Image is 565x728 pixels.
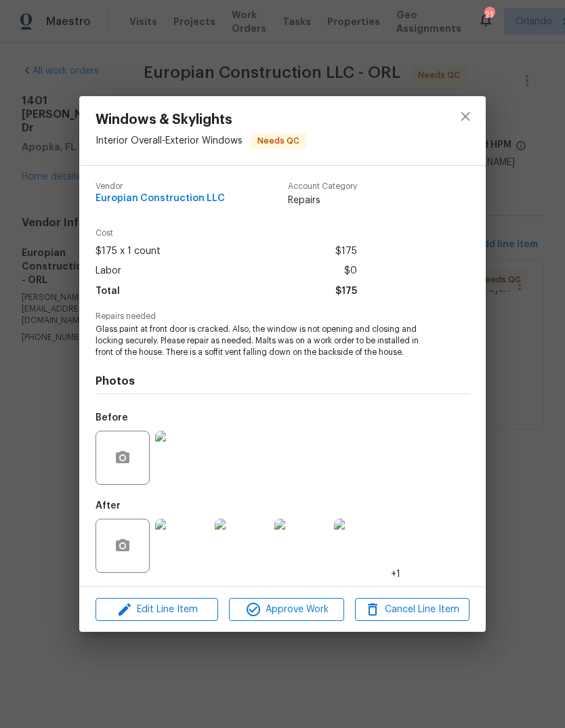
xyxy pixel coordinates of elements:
[96,242,161,261] span: $175 x 1 count
[229,598,343,622] button: Approve Work
[288,182,357,191] span: Account Category
[96,112,306,127] span: Windows & Skylights
[449,100,482,133] button: close
[391,568,400,581] span: +1
[355,598,469,622] button: Cancel Line Item
[344,261,357,281] span: $0
[252,134,305,148] span: Needs QC
[96,229,357,238] span: Cost
[335,282,357,301] span: $175
[96,598,218,622] button: Edit Line Item
[233,601,339,618] span: Approve Work
[96,501,121,511] h5: After
[96,324,432,358] span: Glass paint at front door is cracked. Also, the window is not opening and closing and locking sec...
[484,8,494,22] div: 21
[288,194,357,207] span: Repairs
[96,282,120,301] span: Total
[100,601,214,618] span: Edit Line Item
[96,182,225,191] span: Vendor
[96,312,469,321] span: Repairs needed
[96,413,128,423] h5: Before
[96,194,225,204] span: Europian Construction LLC
[335,242,357,261] span: $175
[96,136,243,146] span: Interior Overall - Exterior Windows
[359,601,465,618] span: Cancel Line Item
[96,261,121,281] span: Labor
[96,374,469,388] h4: Photos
